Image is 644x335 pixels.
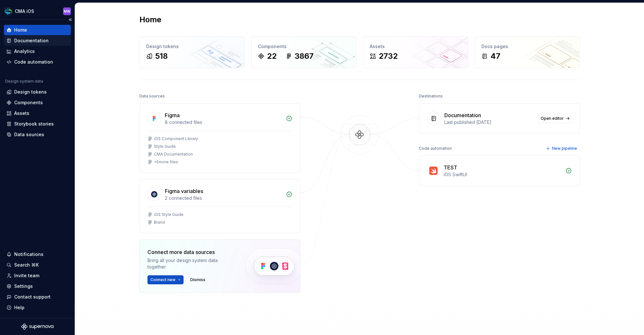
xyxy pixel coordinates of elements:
[544,144,580,153] button: New pipeline
[165,187,203,195] div: Figma variables
[190,277,205,282] span: Dismiss
[147,275,184,284] button: Connect new
[1,4,73,18] button: CMA iOSMW
[4,25,71,35] a: Home
[15,8,34,15] div: CMA iOS
[541,116,564,121] span: Open editor
[370,43,461,50] div: Assets
[154,220,165,225] div: Brand
[444,171,562,178] div: iOS SwiftUI
[14,89,47,95] div: Design tokens
[165,195,282,201] div: 2 connected files
[150,277,175,282] span: Connect new
[147,257,234,270] div: Bring all your design system data together.
[147,248,234,256] div: Connect more data sources
[363,36,468,68] a: Assets2732
[139,36,245,68] a: Design tokens518
[4,108,71,118] a: Assets
[5,79,43,84] div: Design system data
[295,51,314,61] div: 3867
[14,48,35,55] div: Analytics
[14,304,24,311] div: Help
[14,272,39,279] div: Invite team
[154,212,184,217] div: iOS Style Guide
[139,103,300,173] a: Figma8 connected filesiOS Component LibraryStyle GuideCMA Documentation+5more files
[4,87,71,97] a: Design tokens
[251,36,356,68] a: Components223867
[14,251,43,258] div: Notifications
[165,111,180,119] div: Figma
[4,97,71,108] a: Components
[444,119,534,126] div: Last published [DATE]
[14,59,53,65] div: Code automation
[538,114,572,123] a: Open editor
[139,179,300,233] a: Figma variables2 connected filesiOS Style GuideBrand
[154,159,178,165] div: + 5 more files
[14,37,49,44] div: Documentation
[4,260,71,270] button: Search ⌘K
[419,92,443,101] div: Destinations
[4,46,71,56] a: Analytics
[267,51,277,61] div: 22
[139,92,165,101] div: Data sources
[5,7,12,15] img: f6f21888-ac52-4431-a6ea-009a12e2bf23.png
[379,51,398,61] div: 2732
[444,164,457,171] div: TEST
[4,302,71,313] button: Help
[154,152,193,157] div: CMA Documentation
[154,144,176,149] div: Style Guide
[154,136,198,141] div: iOS Component Library
[165,119,282,126] div: 8 connected files
[444,111,481,119] div: Documentation
[4,129,71,140] a: Data sources
[14,121,54,127] div: Storybook stories
[66,15,75,24] button: Collapse sidebar
[146,43,238,50] div: Design tokens
[14,99,43,106] div: Components
[4,281,71,291] a: Settings
[4,36,71,46] a: Documentation
[481,43,573,50] div: Docs pages
[139,15,161,25] h2: Home
[4,249,71,259] button: Notifications
[187,275,208,284] button: Dismiss
[155,51,168,61] div: 518
[64,9,70,14] div: MW
[552,146,577,151] span: New pipeline
[14,27,27,33] div: Home
[4,57,71,67] a: Code automation
[4,270,71,281] a: Invite team
[14,131,44,138] div: Data sources
[14,110,29,117] div: Assets
[4,119,71,129] a: Storybook stories
[4,292,71,302] button: Contact support
[14,262,39,268] div: Search ⌘K
[14,294,51,300] div: Contact support
[475,36,580,68] a: Docs pages47
[258,43,350,50] div: Components
[21,323,53,330] svg: Supernova Logo
[490,51,500,61] div: 47
[14,283,33,289] div: Settings
[419,144,452,153] div: Code automation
